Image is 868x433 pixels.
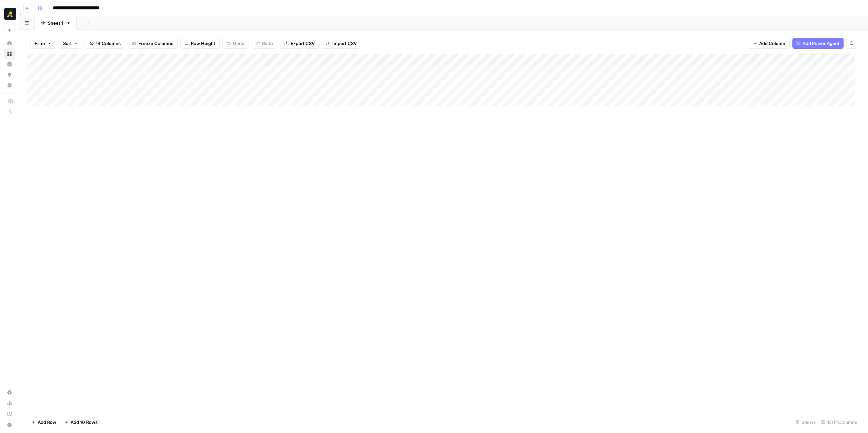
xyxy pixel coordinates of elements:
span: Add 10 Rows [71,419,98,426]
span: Add Row [38,419,56,426]
img: Marketers in Demand Logo [4,8,16,20]
button: Add 10 Rows [60,417,102,428]
span: Redo [262,40,273,47]
span: Filter [35,40,45,47]
span: Export CSV [291,40,315,47]
a: Settings [4,387,15,398]
a: Your Data [4,80,15,91]
a: Browse [4,48,15,59]
button: Workspace: Marketers in Demand [4,5,15,22]
a: Sheet 1 [35,16,77,30]
a: Opportunities [4,69,15,80]
span: Freeze Columns [138,40,173,47]
span: Import CSV [332,40,357,47]
button: Undo [222,38,249,49]
span: Row Height [191,40,215,47]
button: Help + Support [4,419,15,430]
div: 3 Rows [793,417,818,428]
button: Row Height [180,38,220,49]
button: Add Row [27,417,60,428]
a: Home [4,38,15,49]
a: Learning Hub [4,409,15,419]
div: 13/14 Columns [818,417,860,428]
button: Export CSV [280,38,319,49]
span: Undo [233,40,244,47]
button: 14 Columns [85,38,125,49]
button: Freeze Columns [128,38,178,49]
span: Add Power Agent [803,40,840,47]
button: Add Column [749,38,790,49]
button: Import CSV [322,38,361,49]
button: Redo [252,38,277,49]
span: Add Column [759,40,785,47]
button: Add Power Agent [792,38,844,49]
button: Filter [30,38,56,49]
a: Usage [4,398,15,409]
span: Sort [63,40,72,47]
button: Sort [59,38,82,49]
span: 14 Columns [96,40,121,47]
a: Insights [4,59,15,70]
div: Sheet 1 [48,20,63,26]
